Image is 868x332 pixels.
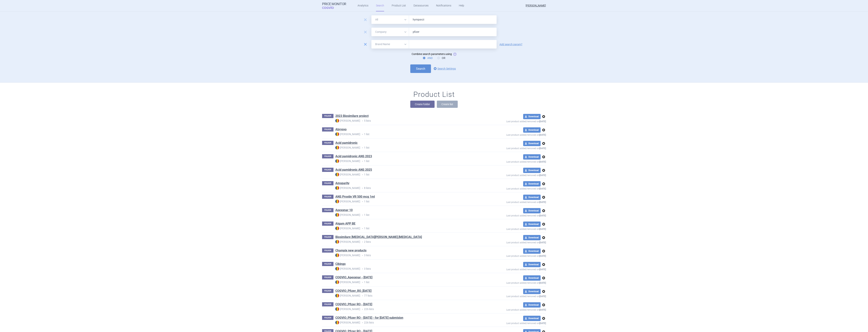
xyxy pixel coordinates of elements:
[335,280,360,284] strong: [PERSON_NAME]
[413,90,455,99] h1: Product List
[479,119,546,123] p: Last product added/removed on
[539,161,546,163] strong: [DATE]
[322,195,333,199] p: FOLDER
[360,173,364,177] i: •
[335,213,360,217] strong: [PERSON_NAME]
[335,302,372,306] a: COGVIO_Pfizer RO - [DATE]
[335,253,479,257] p: 3 lists
[335,280,339,284] img: RO
[322,248,333,253] p: FOLDER
[335,195,375,199] a: ANS Prostin VR 500 mcg 1ml
[479,200,546,204] p: Last product added/removed on
[335,200,479,204] p: 1 list
[523,275,541,281] button: Download
[523,235,541,240] button: Download
[322,141,333,145] p: FOLDER
[335,154,372,159] h1: Acid pamidronic ANS 2023
[335,240,360,244] strong: [PERSON_NAME]
[539,187,546,190] strong: [DATE]
[335,248,366,253] h1: Champix new products
[335,181,349,186] h1: Amsparity
[335,168,372,173] h1: Acid pamidronic ANS 2025
[335,119,360,123] strong: [PERSON_NAME]
[479,146,546,150] p: Last product added/removed on
[523,181,541,186] button: Download
[523,302,541,308] button: Download
[539,309,546,311] strong: [DATE]
[335,186,339,190] img: RO
[523,114,541,119] button: Download
[539,241,546,244] strong: [DATE]
[423,56,433,60] label: AND
[335,289,371,293] a: COGVIO_Pfizer_RO_[DATE]
[539,322,546,325] strong: [DATE]
[360,159,364,163] i: •
[539,255,546,257] strong: [DATE]
[335,289,371,294] h1: COGVIO_Pfizer_RO_11.7.2024
[410,64,431,73] button: Search
[335,132,339,136] img: RO
[335,294,339,298] img: RO
[360,280,364,284] i: •
[335,173,360,176] strong: [PERSON_NAME]
[335,280,479,284] p: 1 list
[479,160,546,163] p: Last product added/removed on
[335,307,339,311] img: RO
[322,127,333,132] p: FOLDER
[479,227,546,230] p: Last product added/removed on
[335,208,353,213] h1: Apexxnar 10
[335,200,360,203] strong: [PERSON_NAME]
[479,186,546,190] p: Last product added/removed on
[479,281,546,284] p: Last product added/removed on
[523,195,541,200] button: Download
[335,119,339,123] img: RO
[360,119,364,123] i: •
[335,186,360,190] strong: [PERSON_NAME]
[335,173,479,177] p: 1 list
[322,154,333,158] p: FOLDER
[523,262,541,267] button: Download
[335,262,346,267] h1: Cibingo
[335,181,349,185] a: Amsparity
[360,146,364,150] i: •
[335,159,479,163] p: 1 list
[479,173,546,177] p: Last product added/removed on
[479,254,546,257] p: Last product added/removed on
[479,213,546,217] p: Last product added/removed on
[335,173,339,176] img: RO
[335,186,479,190] p: 8 lists
[322,289,333,293] p: FOLDER
[523,168,541,173] button: Download
[322,235,333,239] p: FOLDER
[335,316,403,320] a: COGVIO_Pfizer RO - [DATE] - for [DATE] submision
[335,267,339,271] img: RO
[335,119,479,123] p: 5 lists
[335,321,479,325] p: 226 lists
[335,200,339,203] img: RO
[335,114,369,119] h1: 2023 Biosimilare proiect
[539,268,546,271] strong: [DATE]
[322,302,333,306] p: FOLDER
[335,235,422,240] h1: Biosimilare Enbrel Benepali,Erelzi
[360,307,364,311] i: •
[335,253,360,257] strong: [PERSON_NAME]
[335,316,403,321] h1: COGVIO_Pfizer RO - 16.12.2022 - for Jan 23 submision
[335,127,347,132] h1: Abrysvo
[335,146,339,150] img: RO
[360,294,364,298] i: •
[539,134,546,136] strong: [DATE]
[335,226,360,230] strong: [PERSON_NAME]
[335,127,347,132] a: Abrysvo
[335,114,369,118] a: 2023 Biosimilare proiect
[410,101,435,108] button: Create folder
[335,222,355,226] h1: Atgam APP BE
[335,275,372,280] h1: COGVIO_Apexxnar - 22.4.2022
[335,235,422,239] a: Biosimilare [MEDICAL_DATA][PERSON_NAME],[MEDICAL_DATA]
[523,289,541,294] button: Download
[335,159,360,163] strong: [PERSON_NAME]
[335,240,479,244] p: 2 lists
[322,262,333,266] p: FOLDER
[523,316,541,321] button: Download
[335,222,355,226] a: Atgam APP BE
[360,213,364,217] i: •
